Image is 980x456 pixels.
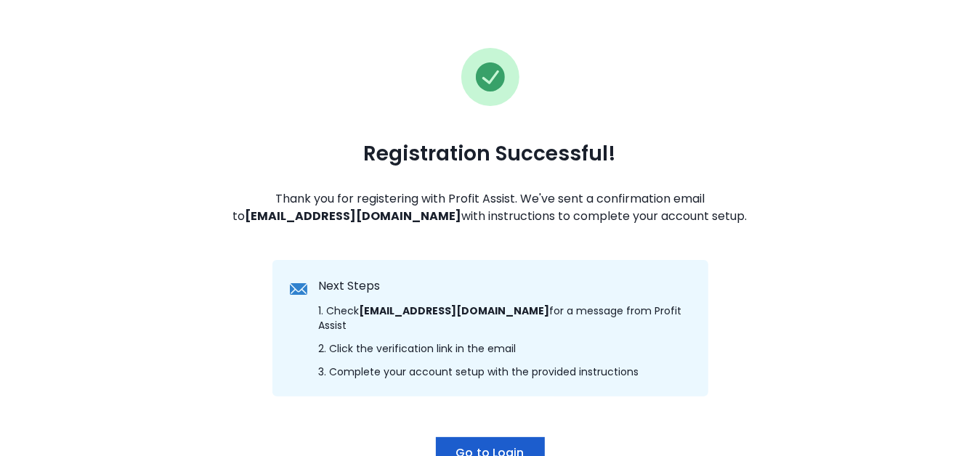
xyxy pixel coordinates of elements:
strong: [EMAIL_ADDRESS][DOMAIN_NAME] [360,304,550,318]
span: Registration Successful! [364,141,617,167]
span: Next Steps [319,277,381,295]
span: 3. Complete your account setup with the provided instructions [319,365,639,379]
span: Thank you for registering with Profit Assist. We've sent a confirmation email to with instruction... [223,190,758,225]
strong: [EMAIL_ADDRESS][DOMAIN_NAME] [246,208,462,224]
span: 1. Check for a message from Profit Assist [319,304,691,333]
span: 2. Click the verification link in the email [319,341,517,356]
